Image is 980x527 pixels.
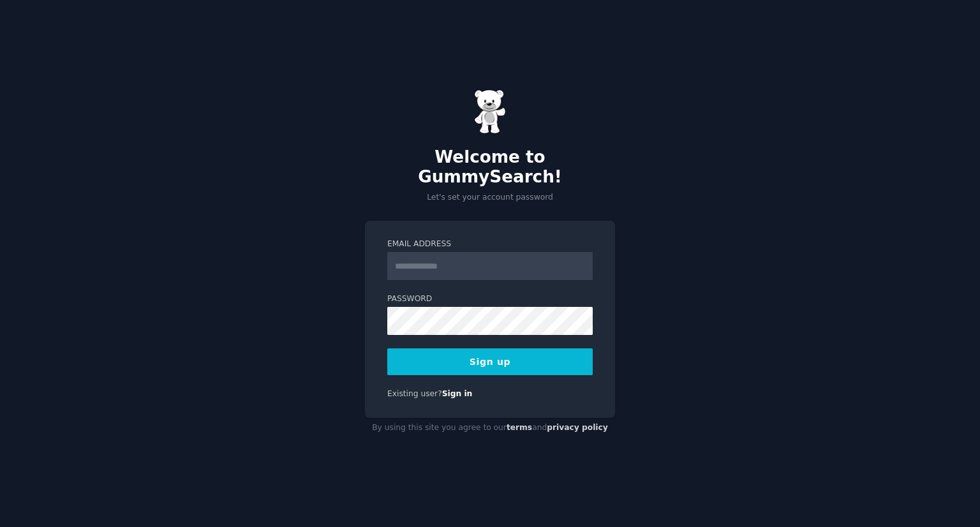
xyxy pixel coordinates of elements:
h2: Welcome to GummySearch! [365,147,615,188]
label: Email Address [387,239,593,250]
button: Sign up [387,348,593,375]
label: Password [387,293,593,305]
a: terms [507,423,532,432]
a: Sign in [442,389,473,398]
p: Let's set your account password [365,192,615,204]
img: Gummy Bear [474,89,506,134]
span: Existing user? [387,389,442,398]
div: By using this site you agree to our and [365,418,615,438]
a: privacy policy [547,423,608,432]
